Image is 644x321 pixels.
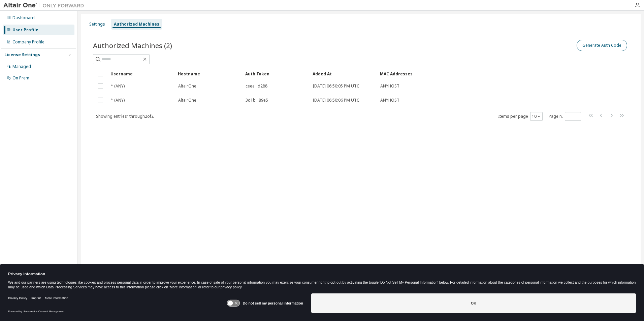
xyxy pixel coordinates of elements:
[532,114,541,119] button: 10
[111,83,125,89] span: * (ANY)
[3,2,88,9] img: Altair One
[380,68,558,79] div: MAC Addresses
[246,98,268,103] span: 3d1b...89e5
[313,83,359,89] span: [DATE] 06:50:05 PM UTC
[12,15,35,21] div: Dashboard
[111,98,125,103] span: * (ANY)
[380,83,399,89] span: ANYHOST
[4,52,40,58] div: License Settings
[12,39,44,45] div: Company Profile
[89,22,105,27] div: Settings
[498,112,543,121] span: Items per page
[12,75,29,81] div: On Prem
[313,68,375,79] div: Added At
[313,98,359,103] span: [DATE] 06:50:06 PM UTC
[114,22,159,27] div: Authorized Machines
[246,83,267,89] span: ceea...d288
[178,98,196,103] span: AltairOne
[380,98,399,103] span: ANYHOST
[577,40,627,51] button: Generate Auth Code
[178,68,240,79] div: Hostname
[245,68,307,79] div: Auth Token
[93,41,172,50] span: Authorized Machines (2)
[178,83,196,89] span: AltairOne
[96,113,154,119] span: Showing entries 1 through 2 of 2
[110,68,172,79] div: Username
[549,112,581,121] span: Page n.
[12,27,38,33] div: User Profile
[12,64,31,69] div: Managed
